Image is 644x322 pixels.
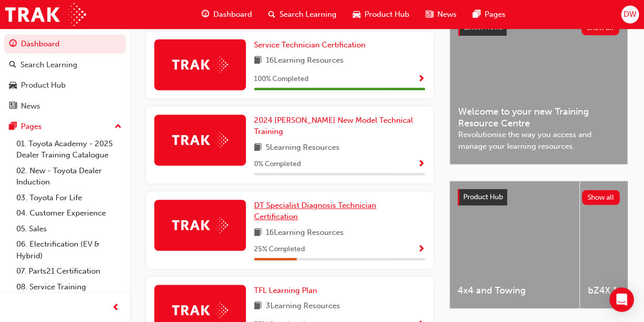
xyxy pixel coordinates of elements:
button: Show Progress [417,73,425,86]
a: Product Hub [4,76,126,95]
span: 3 Learning Resources [266,300,340,313]
span: Search Learning [279,9,337,20]
div: Search Learning [20,59,77,71]
a: 07. Parts21 Certification [12,263,126,279]
span: Service Technician Certification [254,40,366,49]
a: search-iconSearch Learning [260,4,345,25]
a: 05. Sales [12,221,126,237]
button: Pages [4,117,126,136]
img: Trak [5,3,86,26]
span: Show Progress [417,245,425,254]
a: News [4,97,126,116]
img: Trak [172,302,228,318]
a: pages-iconPages [465,4,514,25]
a: Search Learning [4,56,126,74]
a: 4x4 and Towing [450,181,579,308]
span: 2024 [PERSON_NAME] New Model Technical Training [254,116,413,137]
a: 2024 [PERSON_NAME] New Model Technical Training [254,115,425,138]
a: Latest NewsShow allWelcome to your new Training Resource CentreRevolutionise the way you access a... [450,11,628,165]
a: 04. Customer Experience [12,205,126,221]
span: search-icon [9,61,16,70]
span: book-icon [254,55,262,67]
img: Trak [172,57,228,72]
span: 4x4 and Towing [458,285,571,297]
span: book-icon [254,300,262,313]
span: 16 Learning Resources [266,55,344,67]
span: pages-icon [473,8,481,21]
span: guage-icon [9,40,17,49]
a: DT Specialist Diagnosis Technician Certification [254,200,425,223]
span: news-icon [426,8,433,21]
span: prev-icon [112,302,120,314]
span: news-icon [9,102,17,111]
a: 03. Toyota For Life [12,190,126,206]
a: Product HubShow all [458,189,620,205]
span: Pages [485,9,506,20]
a: 02. New - Toyota Dealer Induction [12,163,126,190]
img: Trak [172,132,228,148]
span: Product Hub [463,193,503,201]
span: 0 % Completed [254,158,301,170]
a: 01. Toyota Academy - 2025 Dealer Training Catalogue [12,136,126,163]
a: guage-iconDashboard [193,4,260,25]
a: TFL Learning Plan [254,285,321,297]
div: News [21,100,40,112]
a: Dashboard [4,35,126,53]
span: book-icon [254,142,262,154]
span: Revolutionise the way you access and manage your learning resources. [458,129,619,152]
span: 16 Learning Resources [266,227,344,239]
span: car-icon [9,81,17,90]
span: TFL Learning Plan [254,286,317,295]
a: car-iconProduct Hub [345,4,417,25]
a: 06. Electrification (EV & Hybrid) [12,236,126,263]
div: Product Hub [21,79,66,91]
img: Trak [172,217,228,233]
span: Show Progress [417,160,425,169]
span: pages-icon [9,122,17,131]
span: 5 Learning Resources [266,142,340,154]
span: book-icon [254,227,262,239]
span: 25 % Completed [254,244,305,255]
button: DW [621,6,639,23]
span: DT Specialist Diagnosis Technician Certification [254,201,376,222]
button: Show all [582,190,620,205]
div: Open Intercom Messenger [609,287,634,312]
a: Service Technician Certification [254,39,370,51]
span: Show Progress [417,75,425,84]
a: news-iconNews [417,4,465,25]
span: News [437,9,457,20]
span: Welcome to your new Training Resource Centre [458,106,619,129]
a: 08. Service Training [12,279,126,295]
span: DW [624,9,636,20]
button: DashboardSearch LearningProduct HubNews [4,33,126,117]
span: up-icon [115,120,122,133]
span: Product Hub [365,9,409,20]
span: 100 % Completed [254,73,309,85]
span: search-icon [268,8,275,21]
button: Show Progress [417,243,425,256]
span: Dashboard [213,9,252,20]
span: car-icon [353,8,360,21]
div: Pages [21,121,42,132]
span: guage-icon [202,8,209,21]
button: Show Progress [417,158,425,171]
